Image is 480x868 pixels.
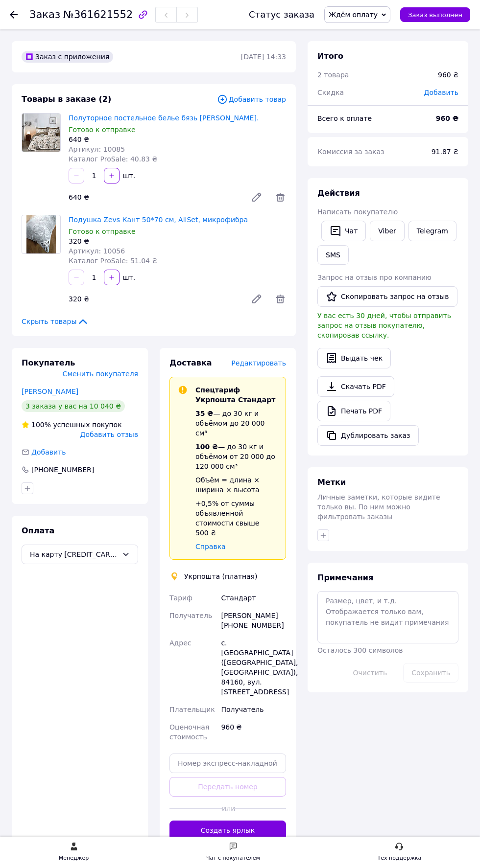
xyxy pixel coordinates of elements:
[317,188,360,198] span: Действия
[169,639,191,647] span: Адрес
[432,148,458,156] span: 91.87 ₴
[169,594,192,602] span: Тариф
[219,718,288,746] div: 960 ₴
[30,549,118,560] span: На карту [CREDIT_CARD_NUMBER] [PERSON_NAME]
[65,190,243,204] div: 640 ₴
[63,9,133,21] span: №361621552
[317,208,398,216] span: Написать покупателю
[195,543,226,550] a: Справка
[370,221,404,241] a: Viber
[69,236,286,246] div: 320 ₴
[80,431,138,438] span: Добавить отзыв
[222,803,234,813] span: или
[206,853,260,863] div: Чат с покупателем
[317,274,432,281] span: Запрос на отзыв про компанию
[22,358,75,367] span: Покупатель
[26,215,56,253] img: Подушка Zevs Кант 50*70 см, AllSet, микрофибра
[195,475,278,495] div: Объём = длина × ширина × высота
[317,376,394,397] a: Скачать PDF
[408,221,456,241] a: Telegram
[317,71,349,79] span: 2 товара
[231,359,286,367] span: Редактировать
[219,607,288,634] div: [PERSON_NAME] [PHONE_NUMBER]
[69,126,136,134] span: Готово к отправке
[30,465,95,475] div: [PHONE_NUMBER]
[378,853,422,863] div: Тех поддержка
[69,257,157,265] span: Каталог ProSale: 51.04 ₴
[195,443,218,451] span: 100 ₴
[241,53,286,61] time: [DATE] 14:33
[317,312,451,339] span: У вас есть 30 дней, чтобы отправить запрос на отзыв покупателю, скопировав ссылку.
[69,216,248,224] a: Подушка Zevs Кант 50*70 см, AllSet, микрофибра
[195,386,275,404] span: Спецтариф Укрпошта Стандарт
[182,571,260,581] div: Укрпошта (платная)
[317,573,373,582] span: Примечания
[317,148,384,156] span: Комиссия за заказ
[321,221,366,241] button: Чат
[317,114,372,122] span: Всего к оплате
[169,612,212,619] span: Получатель
[22,420,122,430] div: успешных покупок
[317,478,346,487] span: Метки
[69,155,157,163] span: Каталог ProSale: 40.83 ₴
[22,94,111,104] span: Товары в заказе (2)
[408,11,462,19] span: Заказ выполнен
[317,51,343,61] span: Итого
[29,9,60,21] span: Заказ
[195,410,213,417] span: 35 ₴
[31,421,51,429] span: 100%
[69,247,125,255] span: Артикул: 10056
[424,89,458,96] span: Добавить
[69,114,259,122] a: Полуторное постельное белье бязь [PERSON_NAME].
[120,273,136,282] div: шт.
[400,7,470,22] button: Заказ выполнен
[22,317,89,326] span: Скрыть товары
[195,442,278,471] div: — до 30 кг и объёмом от 20 000 до 120 000 см³
[22,400,125,412] div: 3 заказа у вас на 10 040 ₴
[169,706,215,713] span: Плательщик
[329,11,378,19] span: Ждём оплату
[169,723,209,741] span: Оценочная стоимость
[120,171,136,181] div: шт.
[219,634,288,701] div: с. [GEOGRAPHIC_DATA] ([GEOGRAPHIC_DATA], [GEOGRAPHIC_DATA]), 84160, вул. [STREET_ADDRESS]
[69,145,125,153] span: Артикул: 10085
[22,526,54,535] span: Оплата
[317,89,344,96] span: Скидка
[249,10,314,20] div: Статус заказа
[63,370,138,378] span: Сменить покупателя
[195,409,278,438] div: — до 30 кг и объёмом до 20 000 см³
[59,853,89,863] div: Менеджер
[317,348,391,368] button: Выдать чек
[10,10,18,20] div: Вернуться назад
[22,51,113,63] div: Заказ с приложения
[169,821,286,840] button: Создать ярлык
[169,754,286,773] input: Номер экспресс-накладной
[169,358,212,367] span: Доставка
[69,135,286,144] div: 640 ₴
[274,293,286,305] span: Удалить
[69,228,136,235] span: Готово к отправке
[31,448,66,456] span: Добавить
[219,701,288,718] div: Получатель
[22,114,60,152] img: Полуторное постельное белье бязь Голд Люкс.
[65,292,243,306] div: 320 ₴
[317,646,403,654] span: Осталось 300 символов
[247,187,266,207] a: Редактировать
[217,94,286,105] span: Добавить товар
[22,388,78,395] a: [PERSON_NAME]
[195,499,278,538] div: +0,5% от суммы объявленной стоимости свыше 500 ₴
[317,425,419,446] button: Дублировать заказ
[274,191,286,203] span: Удалить
[438,70,458,80] div: 960 ₴
[317,286,457,307] button: Скопировать запрос на отзыв
[317,401,390,421] a: Печать PDF
[247,289,266,309] a: Редактировать
[436,114,458,122] b: 960 ₴
[317,493,440,521] span: Личные заметки, которые видите только вы. По ним можно фильтровать заказы
[219,589,288,607] div: Стандарт
[317,245,349,265] button: SMS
